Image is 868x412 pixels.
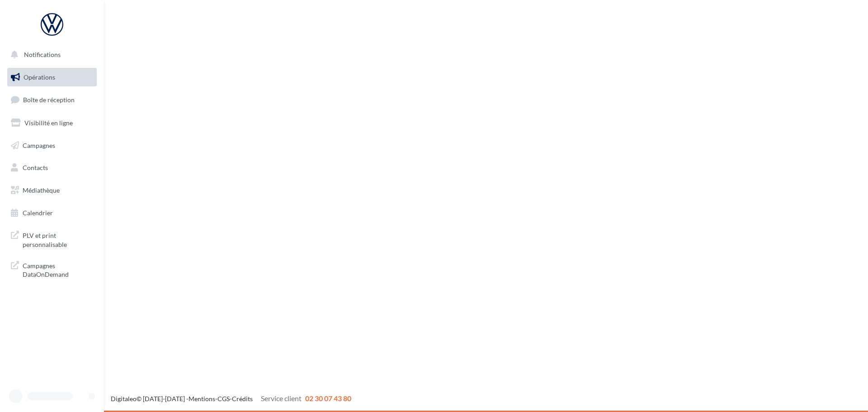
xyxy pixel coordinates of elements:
a: Contacts [5,158,99,177]
span: Campagnes DataOnDemand [23,260,93,279]
a: Boîte de réception [5,90,99,109]
a: PLV et print personnalisable [5,226,99,252]
span: Contacts [23,164,48,171]
span: 02 30 07 43 80 [305,394,351,403]
span: Médiathèque [23,186,60,194]
span: Opérations [24,73,55,81]
span: Visibilité en ligne [24,119,73,127]
span: PLV et print personnalisable [23,229,93,249]
span: © [DATE]-[DATE] - - - [111,395,351,403]
a: Visibilité en ligne [5,114,99,133]
span: Notifications [24,51,61,58]
a: Opérations [5,68,99,87]
a: CGS [217,395,230,403]
button: Notifications [5,45,95,64]
span: Service client [261,394,302,403]
a: Campagnes DataOnDemand [5,256,99,283]
span: Campagnes [23,141,55,149]
a: Crédits [232,395,253,403]
a: Digitaleo [111,395,137,403]
a: Médiathèque [5,181,99,200]
a: Mentions [189,395,215,403]
a: Campagnes [5,136,99,155]
span: Boîte de réception [23,96,75,104]
span: Calendrier [23,209,53,217]
a: Calendrier [5,204,99,223]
